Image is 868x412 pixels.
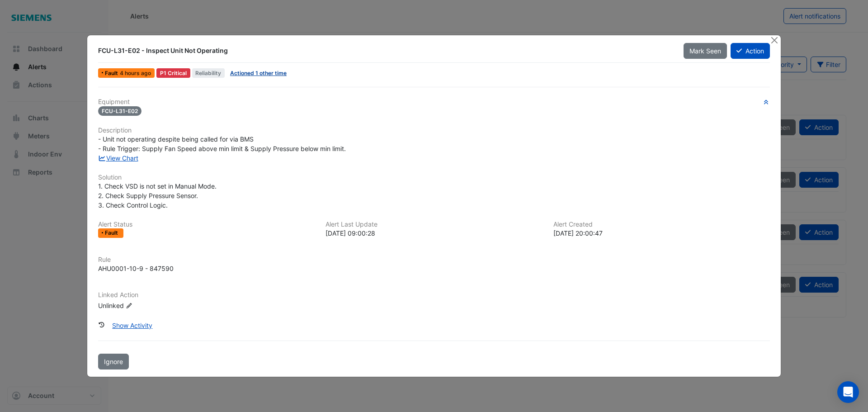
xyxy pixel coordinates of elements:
div: Unlinked [98,300,207,310]
fa-icon: Edit Linked Action [126,302,132,309]
h6: Equipment [98,98,770,106]
span: - Unit not operating despite being called for via BMS - Rule Trigger: Supply Fan Speed above min ... [98,135,346,152]
button: Show Activity [106,317,158,333]
a: View Chart [98,154,138,162]
span: Fault [105,71,120,76]
div: [DATE] 20:00:47 [553,228,770,238]
button: Close [769,35,779,45]
h6: Linked Action [98,291,770,299]
h6: Alert Created [553,221,770,228]
div: FCU-L31-E02 - Inspect Unit Not Operating [98,46,673,55]
h6: Rule [98,256,770,264]
span: FCU-L31-E02 [98,106,142,116]
button: Action [731,43,770,59]
span: Mark Seen [689,47,721,55]
span: Wed 10-Sep-2025 09:00 AEST [120,70,151,76]
h6: Alert Status [98,221,315,228]
h6: Alert Last Update [325,221,542,228]
span: Reliability [192,68,225,78]
button: Ignore [98,354,129,369]
div: Open Intercom Messenger [837,381,859,403]
div: P1 Critical [156,68,190,78]
a: Actioned 1 other time [230,70,287,76]
div: AHU0001-10-9 - 847590 [98,264,174,273]
button: Mark Seen [684,43,727,59]
span: Ignore [104,358,123,365]
div: [DATE] 09:00:28 [325,228,542,238]
h6: Solution [98,174,770,181]
span: 1. Check VSD is not set in Manual Mode. 2. Check Supply Pressure Sensor. 3. Check Control Logic. [98,182,217,209]
span: Fault [105,230,120,236]
h6: Description [98,127,770,134]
